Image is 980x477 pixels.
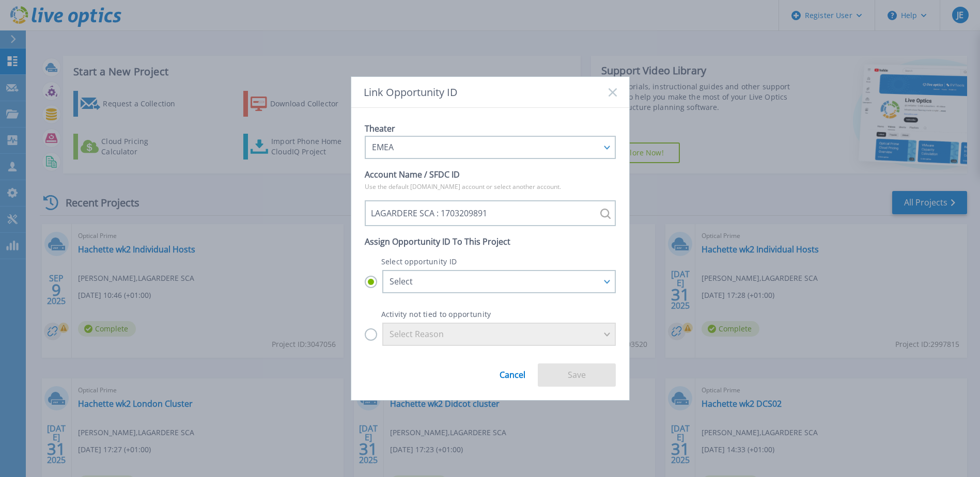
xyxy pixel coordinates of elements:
a: Cancel [500,362,525,379]
div: EMEA [372,142,597,152]
p: Select opportunity ID [365,257,616,266]
input: LAGARDERE SCA : 1703209891 [365,200,616,226]
p: Theater [365,121,616,136]
p: Account Name / SFDC ID [365,167,616,182]
div: Select [390,277,597,286]
p: Use the default [DOMAIN_NAME] account or select another account. [365,182,616,192]
span: Link Opportunity ID [364,86,458,98]
button: Save [538,363,616,387]
p: Activity not tied to opportunity [365,310,616,319]
p: Assign Opportunity ID To This Project [365,234,616,249]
